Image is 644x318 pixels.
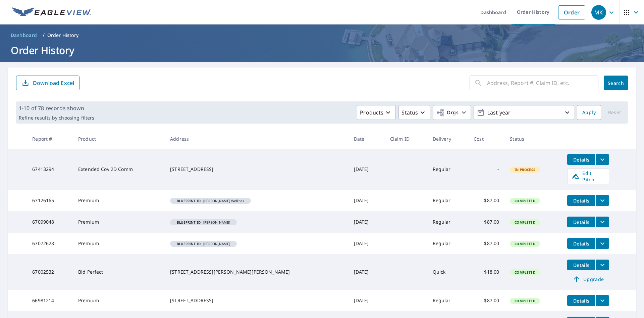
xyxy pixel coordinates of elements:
[427,149,469,190] td: Regular
[73,149,165,190] td: Extended Cov 2D Comm
[474,105,574,120] button: Last year
[177,221,201,224] em: Blueprint ID
[567,295,595,306] button: detailsBtn-66981214
[170,269,343,275] div: [STREET_ADDRESS][PERSON_NAME][PERSON_NAME]
[609,80,623,86] span: Search
[595,195,609,206] button: filesDropdownBtn-67126165
[27,290,73,311] td: 66981214
[73,290,165,311] td: Premium
[468,290,504,311] td: $87.00
[468,129,504,149] th: Cost
[16,76,79,90] button: Download Excel
[27,233,73,254] td: 67072628
[173,242,234,245] span: [PERSON_NAME]
[173,221,234,224] span: [PERSON_NAME]
[511,198,539,203] span: Completed
[11,32,37,39] span: Dashboard
[567,195,595,206] button: detailsBtn-67126165
[468,149,504,190] td: -
[27,190,73,211] td: 67126165
[19,104,94,112] p: 1-10 of 78 records shown
[348,190,385,211] td: [DATE]
[582,108,596,117] span: Apply
[595,260,609,270] button: filesDropdownBtn-67002532
[567,260,595,270] button: detailsBtn-67002532
[348,211,385,233] td: [DATE]
[571,219,591,225] span: Details
[73,233,165,254] td: Premium
[427,211,469,233] td: Regular
[468,211,504,233] td: $87.00
[571,240,591,247] span: Details
[571,156,591,163] span: Details
[604,76,628,90] button: Search
[427,233,469,254] td: Regular
[27,149,73,190] td: 67413294
[73,254,165,290] td: Bid Perfect
[468,190,504,211] td: $87.00
[427,254,469,290] td: Quick
[571,197,591,204] span: Details
[427,190,469,211] td: Regular
[595,295,609,306] button: filesDropdownBtn-66981214
[436,108,459,117] span: Orgs
[487,74,598,92] input: Address, Report #, Claim ID, etc.
[571,262,591,268] span: Details
[468,233,504,254] td: $87.00
[468,254,504,290] td: $18.00
[348,129,385,149] th: Date
[571,275,605,283] span: Upgrade
[591,5,606,20] div: MK
[165,129,348,149] th: Address
[360,108,383,117] p: Products
[571,298,591,304] span: Details
[433,105,471,120] button: Orgs
[27,211,73,233] td: 67099048
[567,274,609,284] a: Upgrade
[177,242,201,245] em: Blueprint ID
[558,5,585,19] a: Order
[170,297,343,304] div: [STREET_ADDRESS]
[348,149,385,190] td: [DATE]
[595,238,609,249] button: filesDropdownBtn-67072628
[485,107,563,119] p: Last year
[567,217,595,227] button: detailsBtn-67099048
[8,30,40,41] a: Dashboard
[567,238,595,249] button: detailsBtn-67072628
[73,190,165,211] td: Premium
[73,211,165,233] td: Premium
[8,30,636,41] nav: breadcrumb
[567,168,609,184] a: Edit Pitch
[511,241,539,246] span: Completed
[19,115,94,121] p: Refine results by choosing filters
[47,32,79,39] p: Order History
[348,290,385,311] td: [DATE]
[348,254,385,290] td: [DATE]
[173,199,248,202] span: [PERSON_NAME] Wellnes
[73,129,165,149] th: Product
[567,154,595,165] button: detailsBtn-67413294
[33,79,74,87] p: Download Excel
[27,129,73,149] th: Report #
[595,217,609,227] button: filesDropdownBtn-67099048
[357,105,396,120] button: Products
[511,220,539,225] span: Completed
[27,254,73,290] td: 67002532
[348,233,385,254] td: [DATE]
[177,199,201,202] em: Blueprint ID
[577,105,601,120] button: Apply
[401,108,418,117] p: Status
[511,299,539,303] span: Completed
[572,170,605,183] span: Edit Pitch
[43,31,45,39] li: /
[398,105,430,120] button: Status
[8,43,636,57] h1: Order History
[170,166,343,173] div: [STREET_ADDRESS]
[511,270,539,275] span: Completed
[12,7,91,17] img: EV Logo
[511,167,539,172] span: In Process
[595,154,609,165] button: filesDropdownBtn-67413294
[504,129,562,149] th: Status
[427,129,469,149] th: Delivery
[427,290,469,311] td: Regular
